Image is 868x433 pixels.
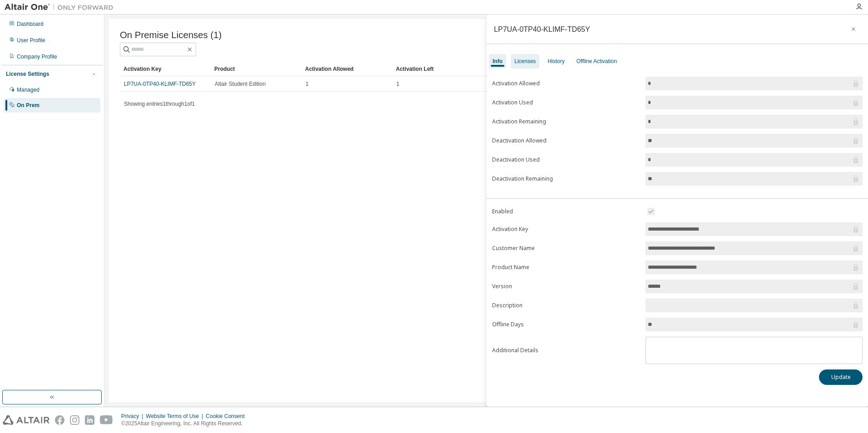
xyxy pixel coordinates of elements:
label: Deactivation Used [492,156,640,163]
label: Customer Name [492,245,640,252]
div: On Prem [17,102,39,109]
label: Deactivation Remaining [492,175,640,182]
img: Altair One [5,3,118,12]
span: 1 [306,80,309,88]
div: License Settings [6,70,49,78]
label: Activation Allowed [492,80,640,87]
div: LP7UA-0TP40-KLIMF-TD65Y [494,25,590,33]
label: Product Name [492,264,640,271]
label: Additional Details [492,347,640,354]
div: Dashboard [17,20,44,28]
div: Cookie Consent [206,413,250,420]
label: Description [492,302,640,309]
a: LP7UA-0TP40-KLIMF-TD65Y [124,81,196,87]
img: instagram.svg [70,415,79,425]
div: User Profile [17,37,45,44]
div: Activation Left [396,62,479,76]
img: altair_logo.svg [3,415,49,425]
label: Deactivation Allowed [492,137,640,144]
label: Offline Days [492,321,640,328]
div: Company Profile [17,53,57,60]
div: History [547,58,564,65]
label: Activation Remaining [492,118,640,125]
button: Update [819,369,863,385]
p: © 2025 Altair Engineering, Inc. All Rights Reserved. [121,420,250,428]
label: Version [492,283,640,290]
img: youtube.svg [100,415,113,425]
div: Info [493,58,503,65]
label: Activation Key [492,226,640,233]
div: Activation Key [123,62,207,76]
div: Activation Allowed [305,62,389,76]
div: Product [214,62,298,76]
span: Altair Student Edition [215,80,266,88]
img: linkedin.svg [85,415,94,425]
div: Privacy [121,413,146,420]
span: Showing entries 1 through 1 of 1 [124,101,195,107]
img: facebook.svg [55,415,64,425]
span: 1 [396,80,399,88]
div: Licenses [514,58,536,65]
label: Enabled [492,208,640,215]
label: Activation Used [492,99,640,106]
div: Offline Activation [577,58,617,65]
div: Managed [17,86,39,93]
div: Website Terms of Use [146,413,206,420]
span: On Premise Licenses (1) [120,30,222,40]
